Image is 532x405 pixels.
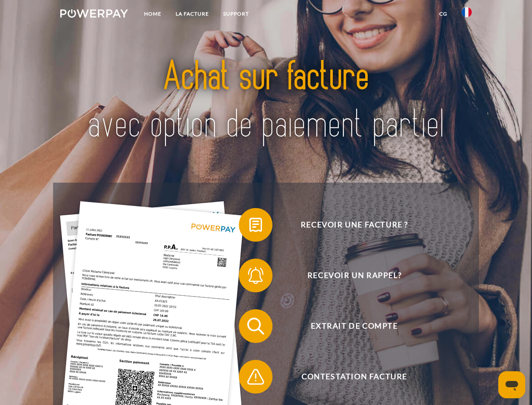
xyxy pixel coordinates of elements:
button: Contestation Facture [239,360,458,394]
iframe: Bouton de lancement de la fenêtre de messagerie [498,371,525,398]
button: Extrait de compte [239,309,458,343]
button: Recevoir une facture ? [239,208,458,242]
button: Recevoir un rappel? [239,259,458,292]
a: Support [216,6,256,22]
a: Home [137,6,168,22]
span: Recevoir une facture ? [251,208,457,242]
span: Recevoir un rappel? [251,259,457,292]
img: logo-powerpay-white.svg [60,9,128,18]
img: qb_bill.svg [245,214,266,235]
img: qb_warning.svg [245,366,266,387]
span: Contestation Facture [251,360,457,394]
span: Extrait de compte [251,309,457,343]
img: qb_bell.svg [245,265,266,286]
a: LA FACTURE [168,6,216,22]
img: fr [462,7,472,17]
a: CG [432,6,454,22]
img: qb_search.svg [245,316,266,337]
img: title-powerpay_fr.svg [80,40,452,162]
